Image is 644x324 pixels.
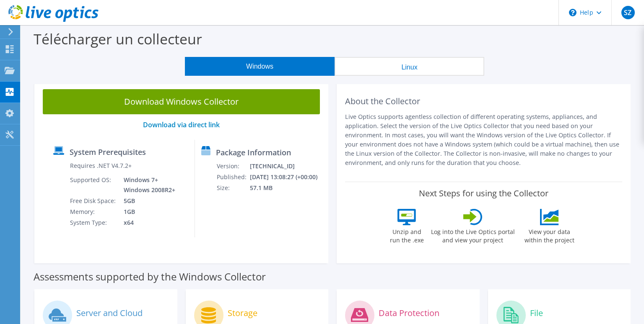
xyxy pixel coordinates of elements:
[216,148,291,157] label: Package Information
[530,309,543,317] label: File
[621,6,635,19] span: SZ
[249,172,325,183] td: [DATE] 13:08:27 (+00:00)
[249,161,325,172] td: [TECHNICAL_ID]
[345,112,622,167] p: Live Optics supports agentless collection of different operating systems, appliances, and applica...
[216,183,250,193] td: Size:
[70,217,117,228] td: System Type:
[228,309,257,317] label: Storage
[117,175,177,195] td: Windows 7+ Windows 2008R2+
[216,161,250,172] td: Version:
[379,309,439,317] label: Data Protection
[70,195,117,206] td: Free Disk Space:
[117,206,177,217] td: 1GB
[345,96,622,106] h2: About the Collector
[569,9,576,16] svg: \n
[70,175,117,195] td: Supported OS:
[216,172,250,183] td: Published:
[519,225,580,244] label: View your data within the project
[431,225,515,244] label: Log into the Live Optics portal and view your project
[34,273,266,281] label: Assessments supported by the Windows Collector
[117,195,177,206] td: 5GB
[419,188,548,198] label: Next Steps for using the Collector
[249,183,325,193] td: 57.1 MB
[70,148,146,156] label: System Prerequisites
[70,206,117,217] td: Memory:
[70,162,132,170] label: Requires .NET V4.7.2+
[335,57,484,76] button: Linux
[34,29,202,49] label: Télécharger un collecteur
[388,225,426,244] label: Unzip and run the .exe
[143,120,220,129] a: Download via direct link
[185,57,335,76] button: Windows
[43,89,320,114] a: Download Windows Collector
[76,309,143,317] label: Server and Cloud
[117,217,177,228] td: x64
